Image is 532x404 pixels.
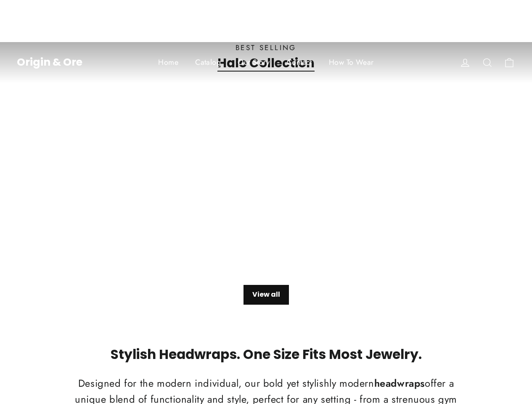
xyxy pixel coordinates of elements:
[17,55,82,69] a: Origin & Ore
[278,52,320,73] a: Contact
[101,50,431,74] div: Primary
[150,52,187,73] a: Home
[244,285,289,305] a: View all
[73,347,460,363] h2: Stylish Headwraps. One Size Fits Most Jewelry.
[320,52,382,73] a: How To Wear
[374,376,425,391] strong: headwraps
[187,52,229,73] a: Catalog
[229,52,278,73] a: Our Story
